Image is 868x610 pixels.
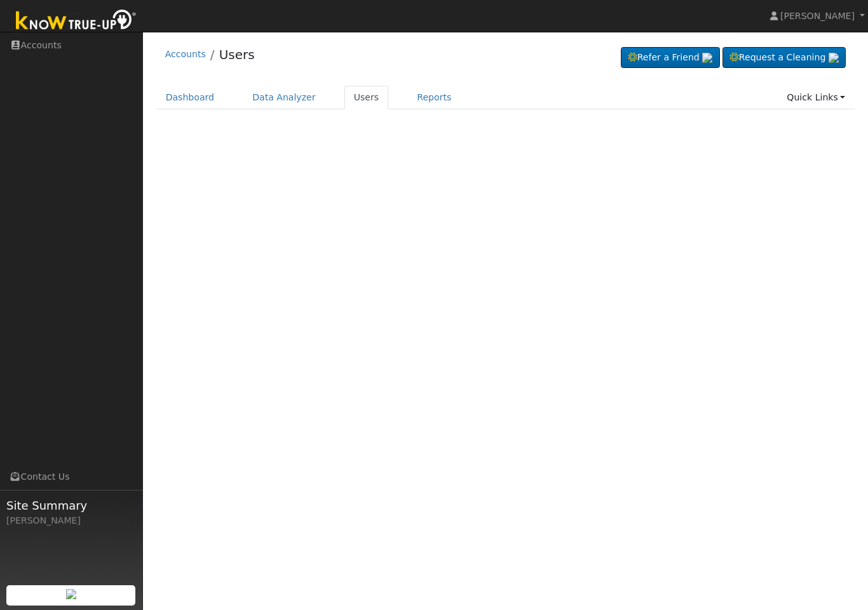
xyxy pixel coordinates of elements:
img: retrieve [66,589,76,599]
span: Site Summary [6,497,136,514]
a: Dashboard [156,86,224,109]
a: Accounts [165,49,206,59]
img: retrieve [829,53,839,63]
a: Quick Links [777,86,855,109]
a: Users [219,47,255,62]
a: Refer a Friend [621,47,720,69]
img: Know True-Up [10,7,143,36]
a: Data Analyzer [243,86,325,109]
img: retrieve [702,53,712,63]
a: Reports [407,86,461,109]
a: Request a Cleaning [722,47,846,69]
a: Users [344,86,389,109]
div: [PERSON_NAME] [6,514,136,527]
span: [PERSON_NAME] [780,11,855,21]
